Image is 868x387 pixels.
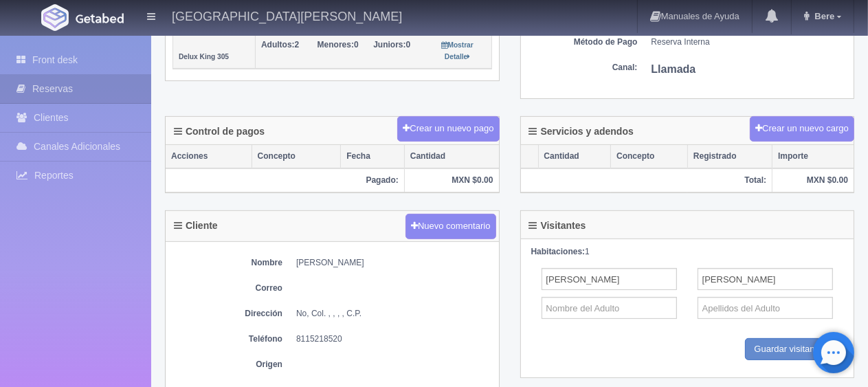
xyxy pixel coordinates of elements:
[404,168,498,192] th: MXN $0.00
[698,297,833,319] input: Apellidos del Adulto
[172,7,402,24] h4: [GEOGRAPHIC_DATA][PERSON_NAME]
[296,333,492,345] dd: 8115218520
[442,40,474,61] a: Mostrar Detalle
[687,145,772,168] th: Registrado
[405,214,496,239] button: Nuevo comentario
[811,11,834,21] span: Bere
[341,145,405,168] th: Fecha
[521,168,772,192] th: Total:
[538,145,611,168] th: Cantidad
[318,40,359,49] span: 0
[772,168,854,192] th: MXN $0.00
[173,283,282,294] dt: Correo
[166,168,404,192] th: Pagado:
[179,53,229,60] small: Delux King 305
[174,221,218,231] h4: Cliente
[611,145,688,168] th: Concepto
[745,338,837,361] input: Guardar visitantes
[76,13,124,23] img: Getabed
[772,145,854,168] th: Importe
[296,308,492,320] dd: No, Col. , , , , C.P.
[529,221,586,231] h4: Visitantes
[404,145,498,168] th: Cantidad
[528,36,638,48] dt: Método de Pago
[296,257,492,269] dd: [PERSON_NAME]
[173,333,282,345] dt: Teléfono
[166,145,252,168] th: Acciones
[397,116,499,142] button: Crear un nuevo pago
[652,63,696,75] b: Llamada
[173,359,282,371] dt: Origen
[442,41,474,60] small: Mostrar Detalle
[173,308,282,320] dt: Dirección
[373,40,410,49] span: 0
[261,40,295,49] strong: Adultos:
[318,40,354,49] strong: Menores:
[542,297,677,319] input: Nombre del Adulto
[531,247,586,256] strong: Habitaciones:
[173,257,282,269] dt: Nombre
[174,126,265,137] h4: Control de pagos
[542,268,677,290] input: Nombre del Adulto
[252,145,341,168] th: Concepto
[750,116,854,142] button: Crear un nuevo cargo
[528,62,638,74] dt: Canal:
[652,36,847,48] dd: Reserva Interna
[698,268,833,290] input: Apellidos del Adulto
[261,40,299,49] span: 2
[529,126,634,137] h4: Servicios y adendos
[373,40,405,49] strong: Juniors:
[41,4,69,31] img: Getabed
[531,246,844,258] div: 1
